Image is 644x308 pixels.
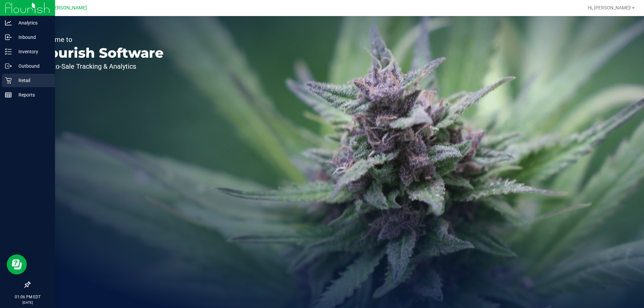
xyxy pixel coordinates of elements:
[3,294,52,300] p: 01:06 PM EDT
[588,5,631,10] span: Hi, [PERSON_NAME]!
[5,91,12,98] inline-svg: Reports
[36,36,164,43] p: Welcome to
[5,19,12,26] inline-svg: Analytics
[12,76,52,84] p: Retail
[50,5,87,11] span: [PERSON_NAME]
[5,63,12,69] inline-svg: Outbound
[12,62,52,70] p: Outbound
[12,33,52,41] p: Inbound
[7,254,27,274] iframe: Resource center
[5,34,12,41] inline-svg: Inbound
[12,48,52,56] p: Inventory
[36,63,164,70] p: Seed-to-Sale Tracking & Analytics
[12,91,52,99] p: Reports
[36,46,164,60] p: Flourish Software
[5,48,12,55] inline-svg: Inventory
[5,77,12,84] inline-svg: Retail
[3,300,52,305] p: [DATE]
[12,19,52,27] p: Analytics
